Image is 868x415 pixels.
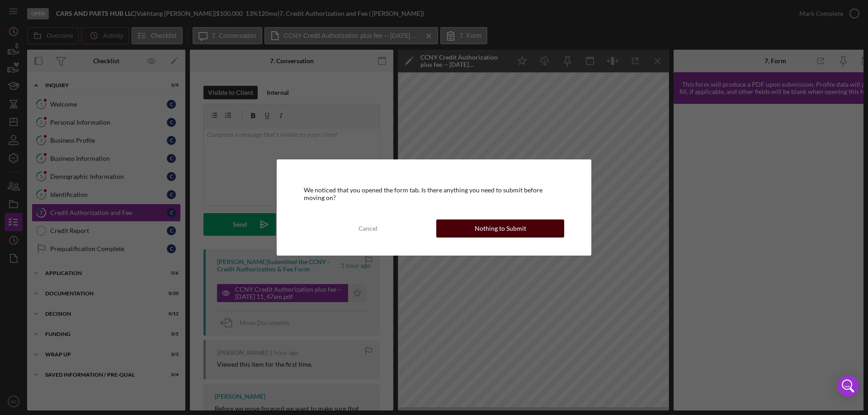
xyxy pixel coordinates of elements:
div: Nothing to Submit [475,219,526,238]
button: Nothing to Submit [436,219,564,238]
button: Cancel [304,219,432,238]
div: Open Intercom Messenger [837,375,859,397]
div: Cancel [359,219,377,238]
div: We noticed that you opened the form tab. Is there anything you need to submit before moving on? [304,187,564,201]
